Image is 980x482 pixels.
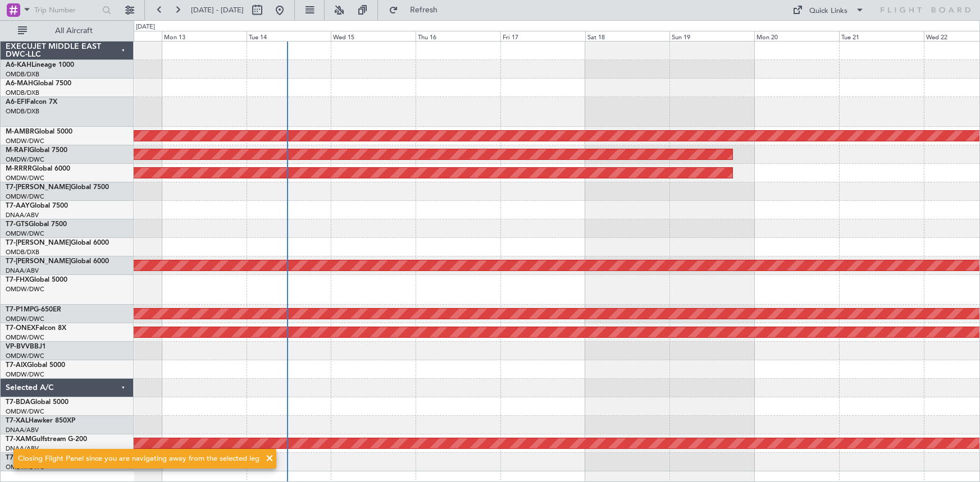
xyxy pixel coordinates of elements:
span: T7-[PERSON_NAME] [6,240,71,246]
a: DNAA/ABV [6,211,39,219]
div: Tue 21 [839,31,924,41]
a: OMDB/DXB [6,70,39,79]
span: T7-XAL [6,417,29,424]
div: Mon 13 [162,31,247,41]
a: OMDW/DWC [6,285,44,293]
div: [DATE] [136,22,155,32]
span: T7-AAY [6,203,30,209]
a: A6-EFIFalcon 7X [6,99,57,105]
a: DNAA/ABV [6,267,39,275]
div: Sat 18 [585,31,670,41]
a: T7-[PERSON_NAME]Global 6000 [6,258,109,265]
a: T7-AAYGlobal 7500 [6,203,68,209]
a: OMDW/DWC [6,174,44,182]
a: OMDW/DWC [6,370,44,379]
span: M-RAFI [6,147,29,154]
span: M-RRRR [6,166,32,172]
a: OMDW/DWC [6,229,44,238]
a: M-RRRRGlobal 6000 [6,166,70,172]
span: Refresh [400,6,448,14]
span: T7-AIX [6,362,27,369]
a: T7-P1MPG-650ER [6,306,61,313]
a: T7-[PERSON_NAME]Global 7500 [6,184,109,191]
span: T7-FHX [6,277,29,283]
span: T7-GTS [6,221,29,228]
a: OMDW/DWC [6,315,44,323]
a: T7-AIXGlobal 5000 [6,362,65,369]
div: Mon 20 [754,31,839,41]
button: Refresh [384,1,451,19]
a: OMDW/DWC [6,155,44,164]
a: OMDB/DXB [6,248,39,256]
span: T7-ONEX [6,325,35,332]
div: Fri 17 [500,31,585,41]
div: Sun 19 [669,31,754,41]
a: OMDB/DXB [6,107,39,116]
a: T7-XALHawker 850XP [6,417,75,424]
a: OMDW/DWC [6,352,44,360]
input: Trip Number [34,2,99,19]
a: T7-ONEXFalcon 8X [6,325,66,332]
a: M-AMBRGlobal 5000 [6,128,72,135]
a: A6-MAHGlobal 7500 [6,80,71,87]
span: A6-KAH [6,62,31,68]
span: A6-EFI [6,99,26,105]
span: T7-[PERSON_NAME] [6,258,71,265]
div: Closing Flight Panel since you are navigating away from the selected leg [18,453,259,465]
span: VP-BVV [6,343,30,350]
span: M-AMBR [6,128,34,135]
span: T7-BDA [6,399,30,406]
a: OMDW/DWC [6,192,44,201]
a: T7-GTSGlobal 7500 [6,221,67,228]
div: Wed 15 [331,31,416,41]
a: T7-[PERSON_NAME]Global 6000 [6,240,109,246]
button: Quick Links [787,1,870,19]
a: VP-BVVBBJ1 [6,343,46,350]
a: OMDW/DWC [6,407,44,416]
a: DNAA/ABV [6,426,39,434]
span: A6-MAH [6,80,33,87]
span: T7-P1MP [6,306,34,313]
a: T7-FHXGlobal 5000 [6,277,67,283]
a: A6-KAHLineage 1000 [6,62,74,68]
a: M-RAFIGlobal 7500 [6,147,67,154]
span: T7-[PERSON_NAME] [6,184,71,191]
a: T7-BDAGlobal 5000 [6,399,69,406]
div: Tue 14 [247,31,331,41]
span: [DATE] - [DATE] [191,5,244,15]
div: Thu 16 [416,31,500,41]
div: Quick Links [809,6,847,17]
a: OMDW/DWC [6,333,44,342]
a: OMDW/DWC [6,137,44,145]
span: All Aircraft [29,27,118,35]
a: OMDB/DXB [6,89,39,97]
button: All Aircraft [12,22,122,40]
